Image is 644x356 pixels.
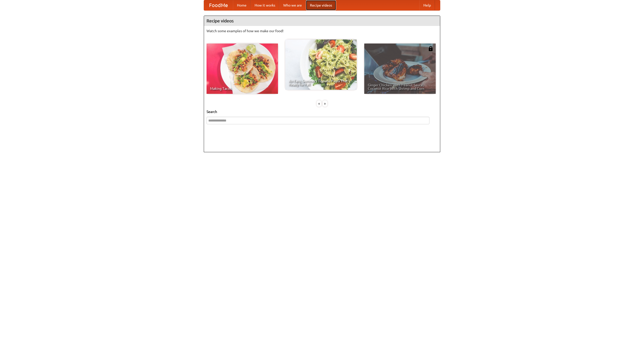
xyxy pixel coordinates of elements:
div: » [323,100,327,107]
a: Help [419,0,435,10]
img: 483408.png [428,46,433,51]
a: Who we are [279,0,306,10]
span: Making Tacos [210,87,274,90]
h5: Search [207,109,437,114]
a: Making Tacos [207,44,278,94]
a: Home [233,0,251,10]
a: Recipe videos [306,0,336,10]
span: An Easy, Summery Tomato Pasta That's Ready for Fall [289,79,353,86]
p: Watch some examples of how we make our food! [207,28,437,33]
h4: Recipe videos [204,16,440,26]
div: « [317,100,321,107]
a: FoodMe [204,0,233,10]
a: An Easy, Summery Tomato Pasta That's Ready for Fall [285,39,357,90]
a: How it works [251,0,279,10]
